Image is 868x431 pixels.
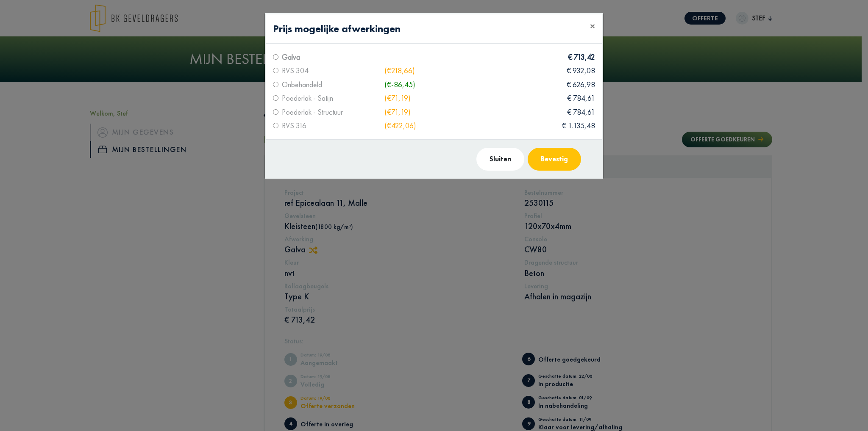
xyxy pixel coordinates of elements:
label: Poederlak - Structuur [282,105,343,119]
span: (€71,19) [384,93,411,103]
h4: Prijs mogelijke afwerkingen [273,21,401,36]
label: RVS 304 [282,64,309,77]
button: Sluiten [476,148,524,171]
div: € 626,98 [490,78,601,91]
label: Onbehandeld [282,78,322,91]
div: € 784,61 [490,91,601,105]
div: € 1.135,48 [490,119,601,133]
div: € 932,08 [490,64,601,77]
div: € 713,42 [490,50,601,64]
span: (€218,66) [384,66,415,75]
label: RVS 316 [282,119,306,133]
div: € 784,61 [490,105,601,119]
span: × [590,19,595,33]
label: Poederlak - Satijn [282,91,333,105]
span: (€71,19) [384,107,411,117]
button: Bevestig [528,148,581,171]
span: (€422,06) [384,121,416,130]
label: Galva [282,50,300,64]
span: (€-86,45) [384,80,415,89]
